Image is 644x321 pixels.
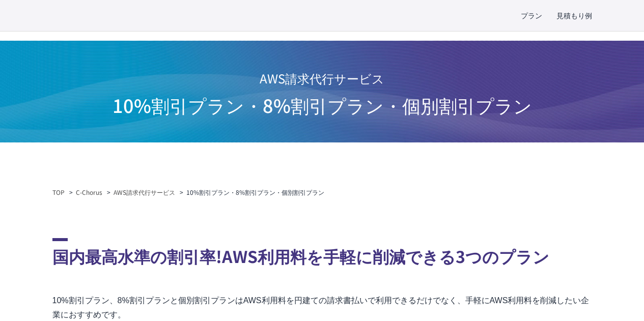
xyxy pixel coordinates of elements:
a: AWS請求代行サービス [114,188,175,197]
a: TOP [52,188,65,197]
a: プラン [521,10,542,21]
h2: 国内最高水準の割引率!AWS利用料を手軽に削減できる3つのプラン [52,238,592,268]
em: 10%割引プラン・8%割引プラン・個別割引プラン [186,188,324,196]
a: 見積もり例 [556,10,592,21]
a: C-Chorus [76,188,102,197]
span: AWS請求代行サービス [113,65,532,92]
span: 10%割引プラン・8%割引プラン ・個別割引プラン [113,92,532,118]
